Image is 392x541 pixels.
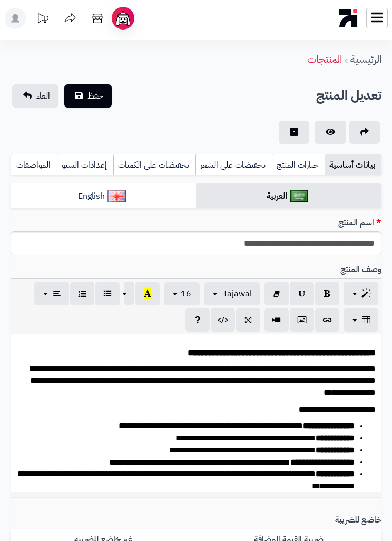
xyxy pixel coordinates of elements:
[195,154,272,176] a: تخفيضات على السعر
[64,84,112,108] button: حفظ
[290,190,309,202] img: العربية
[113,154,195,176] a: تخفيضات على الكميات
[334,217,386,229] label: اسم المنتج
[114,9,132,27] img: ai-face.png
[36,90,50,102] span: الغاء
[204,282,260,305] button: Tajawal
[30,8,56,32] a: تحديثات المنصة
[339,6,358,30] img: logo-mobile.png
[164,282,200,305] button: 16
[11,183,196,209] a: English
[331,514,386,526] label: خاضع للضريبة
[196,183,381,209] a: العربية
[336,264,386,276] label: وصف المنتج
[316,85,381,107] h2: تعديل المنتج
[87,90,103,102] span: حفظ
[57,154,113,176] a: إعدادات السيو
[12,154,57,176] a: المواصفات
[307,51,342,67] a: المنتجات
[107,190,126,202] img: English
[12,84,58,108] a: الغاء
[272,154,325,176] a: خيارات المنتج
[325,154,381,176] a: بيانات أساسية
[350,51,381,67] a: الرئيسية
[181,287,191,300] span: 16
[223,287,252,300] span: Tajawal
